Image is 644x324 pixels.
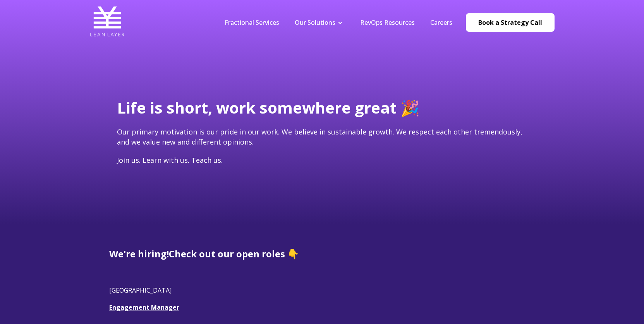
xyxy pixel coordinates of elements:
[466,13,555,32] a: Book a Strategy Call
[225,18,279,27] a: Fractional Services
[169,247,299,260] span: Check out our open roles 👇
[109,303,179,312] a: Engagement Manager
[117,97,420,118] span: Life is short, work somewhere great 🎉
[360,18,415,27] a: RevOps Resources
[109,247,169,260] span: We're hiring!
[295,18,335,27] a: Our Solutions
[430,18,452,27] a: Careers
[90,4,125,39] img: Lean Layer Logo
[117,127,522,146] span: Our primary motivation is our pride in our work. We believe in sustainable growth. We respect eac...
[117,155,223,165] span: Join us. Learn with us. Teach us.
[217,18,460,27] div: Navigation Menu
[109,286,172,295] span: [GEOGRAPHIC_DATA]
